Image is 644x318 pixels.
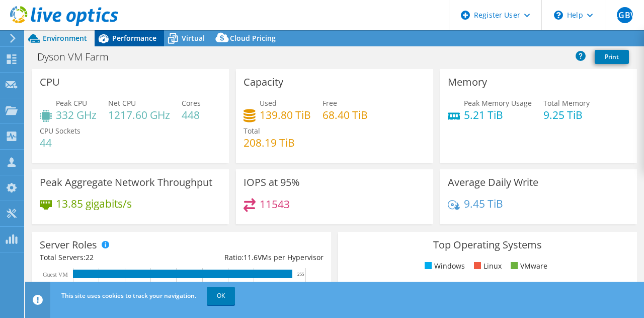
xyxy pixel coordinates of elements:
[56,98,87,108] span: Peak CPU
[422,261,465,272] li: Windows
[464,98,532,108] span: Peak Memory Usage
[297,272,304,277] text: 255
[40,239,97,250] h3: Server Roles
[244,77,283,88] h3: Capacity
[40,77,60,88] h3: CPU
[230,33,276,43] span: Cloud Pricing
[508,261,547,272] li: VMware
[108,109,170,120] h4: 1217.60 GHz
[464,109,532,120] h4: 5.21 TiB
[554,11,563,20] svg: \n
[448,77,487,88] h3: Memory
[40,252,182,263] div: Total Servers:
[244,126,260,136] span: Total
[33,51,124,62] h1: Dyson VM Farm
[464,198,503,209] h4: 9.45 TiB
[207,287,235,305] a: OK
[471,261,502,272] li: Linux
[260,199,290,210] h4: 11543
[61,291,196,300] span: This site uses cookies to track your navigation.
[40,177,212,188] h3: Peak Aggregate Network Throughput
[448,177,538,188] h3: Average Daily Write
[244,137,295,148] h4: 208.19 TiB
[182,98,201,108] span: Cores
[595,50,629,64] a: Print
[108,98,136,108] span: Net CPU
[112,33,156,43] span: Performance
[323,109,368,120] h4: 68.40 TiB
[40,137,80,148] h4: 44
[244,252,258,262] span: 11.6
[617,7,633,23] span: LGBV
[56,198,132,209] h4: 13.85 gigabits/s
[86,252,94,262] span: 22
[543,98,590,108] span: Total Memory
[323,98,337,108] span: Free
[43,271,68,278] text: Guest VM
[260,98,277,108] span: Used
[244,177,300,188] h3: IOPS at 95%
[40,126,80,136] span: CPU Sockets
[56,109,97,120] h4: 332 GHz
[260,109,311,120] h4: 139.80 TiB
[346,239,629,250] h3: Top Operating Systems
[182,109,201,120] h4: 448
[182,33,205,43] span: Virtual
[543,109,590,120] h4: 9.25 TiB
[43,33,87,43] span: Environment
[182,252,324,263] div: Ratio: VMs per Hypervisor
